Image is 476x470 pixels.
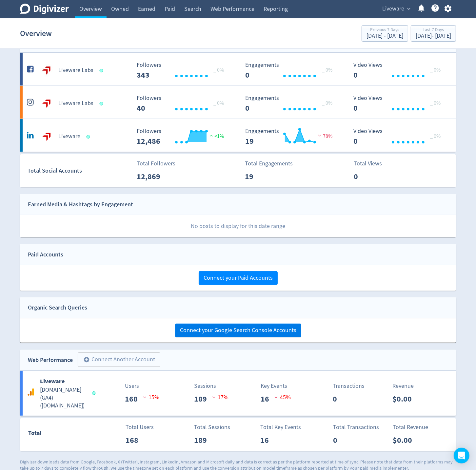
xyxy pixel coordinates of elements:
span: _ 0% [430,100,441,106]
p: Total Followers [137,159,175,168]
p: 168 [126,434,144,446]
div: Open Intercom Messenger [454,448,469,463]
svg: Engagements 0 [242,62,340,79]
p: Users [125,382,139,390]
p: 0 [333,393,342,405]
a: Liveware Labs undefinedLiveware Labs Followers --- _ 0% Followers 40 Engagements 0 Engagements 0 ... [20,86,456,119]
div: Earned Media & Hashtags by Engagement [28,200,133,209]
span: Data last synced: 19 Sep 2025, 11:02am (AEST) [87,135,92,139]
img: negative-performance.svg [316,133,323,138]
p: 12,869 [137,171,174,182]
p: $0.00 [393,434,417,446]
span: Liveware [382,4,404,14]
p: 16 [260,434,274,446]
a: Liveware Labs undefinedLiveware Labs Followers --- _ 0% Followers 343 Engagements 0 Engagements 0... [20,53,456,85]
span: Data last synced: 18 Sep 2025, 1:02pm (AEST) [92,391,98,395]
svg: Video Views 0 [350,95,449,112]
p: Total Transactions [333,423,379,432]
div: [DATE] - [DATE] [367,33,403,39]
p: Sessions [194,382,216,390]
a: Liveware undefinedLiveware Followers --- Followers 12,486 <1% Engagements 19 Engagements 19 78% V... [20,119,456,152]
h5: Liveware [58,133,80,141]
img: Liveware Labs undefined [40,97,53,110]
svg: Followers --- [134,128,232,145]
p: 16 [261,393,274,405]
span: Connect your Paid Accounts [204,275,273,281]
p: Key Events [261,382,287,390]
h5: Liveware Labs [58,66,93,74]
span: <1% [208,133,224,140]
span: 78% [316,133,332,140]
b: Liveware [40,377,65,385]
span: Connect your Google Search Console Accounts [180,328,296,333]
div: Web Performance [28,355,73,365]
svg: Engagements 19 [242,128,340,145]
span: _ 0% [322,100,332,106]
p: 45 % [274,393,291,402]
div: Organic Search Queries [28,303,87,312]
p: 189 [194,393,212,405]
p: Transactions [333,382,365,390]
p: 189 [194,434,212,446]
div: Paid Accounts [28,250,63,259]
div: Total [28,428,92,441]
button: Liveware [380,4,412,14]
span: _ 0% [214,100,224,106]
span: expand_more [406,6,412,12]
p: Total Sessions [194,423,230,432]
span: _ 0% [430,133,441,140]
span: Data last synced: 19 Sep 2025, 12:03pm (AEST) [100,69,105,72]
a: Connect your Google Search Console Accounts [175,327,301,334]
div: Total Social Accounts [28,166,132,176]
p: Total Engagements [245,159,293,168]
span: Data last synced: 19 Sep 2025, 12:03pm (AEST) [100,102,105,105]
p: 168 [125,393,143,405]
button: Connect your Paid Accounts [199,271,278,285]
span: _ 0% [214,67,224,73]
p: Total Users [126,423,154,432]
button: Connect your Google Search Console Accounts [175,324,301,337]
p: 17 % [212,393,228,402]
img: Liveware undefined [40,130,53,143]
span: add_circle [83,356,90,363]
button: Previous 7 Days[DATE] - [DATE] [362,25,408,42]
svg: Google Analytics [27,388,35,396]
a: Connect Another Account [73,353,160,367]
button: Connect Another Account [78,352,160,367]
h1: Overview [20,23,52,44]
img: positive-performance.svg [208,133,215,138]
h5: [DOMAIN_NAME] (GA4) ( [DOMAIN_NAME] ) [40,386,86,410]
button: Last 7 Days[DATE]- [DATE] [411,25,456,42]
svg: Engagements 0 [242,95,340,112]
svg: Video Views 0 [350,128,449,145]
svg: Followers --- [134,62,232,79]
p: 19 [245,171,283,182]
div: [DATE] - [DATE] [416,33,451,39]
p: $0.00 [392,393,417,405]
p: Total Views [354,159,391,168]
p: Total Revenue [393,423,428,432]
a: Connect your Paid Accounts [199,274,278,282]
p: 0 [333,434,343,446]
p: Total Key Events [260,423,301,432]
span: _ 0% [430,67,441,73]
p: No posts to display for this date range [20,215,456,237]
img: Liveware Labs undefined [40,64,53,77]
h5: Liveware Labs [58,100,93,107]
span: _ 0% [322,67,332,73]
div: Last 7 Days [416,28,451,33]
svg: Video Views 0 [350,62,449,79]
p: 0 [354,171,391,182]
p: Revenue [392,382,414,390]
div: Previous 7 Days [367,28,403,33]
a: Liveware[DOMAIN_NAME] (GA4)([DOMAIN_NAME])Users168 15%Sessions189 17%Key Events16 45%Transactions... [20,371,456,416]
svg: Followers --- [134,95,232,112]
p: 15 % [143,393,159,402]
